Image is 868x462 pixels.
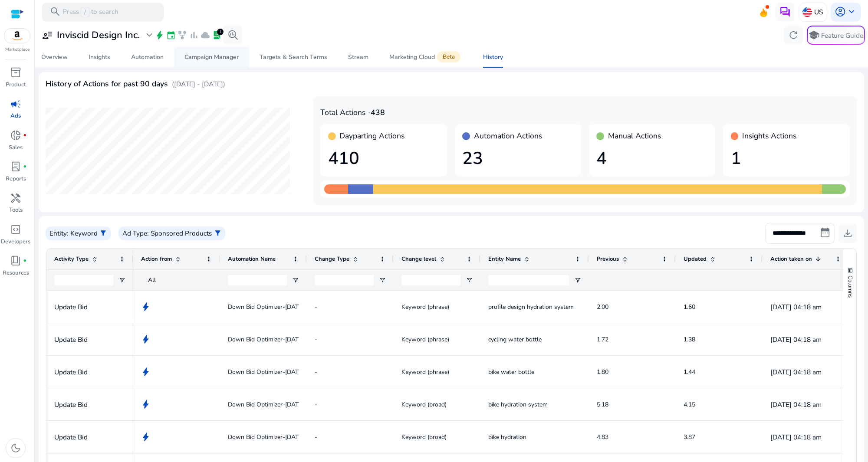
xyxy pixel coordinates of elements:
[118,277,125,284] button: Open Filter Menu
[348,54,368,60] div: Stream
[227,29,239,41] span: search_insights
[401,433,447,441] span: Keyword (broad)
[172,79,225,89] p: ([DATE] - [DATE])
[802,7,812,17] img: us.svg
[597,303,608,311] span: 2.00
[54,331,125,348] p: Update Bid
[731,148,842,169] h1: 1
[41,54,68,60] div: Overview
[315,368,317,376] span: -
[214,229,222,237] span: filter_alt
[466,277,473,284] button: Open Filter Menu
[9,144,23,152] p: Sales
[315,400,317,409] span: -
[54,298,125,316] p: Update Bid
[224,26,243,45] button: search_insights
[49,6,61,17] span: search
[46,79,168,88] h4: History of Actions for past 90 days
[339,131,404,141] h4: Dayparting Actions
[315,335,317,344] span: -
[54,363,125,381] p: Update Bid
[144,29,155,41] span: expand_more
[228,331,304,348] span: Down Bid Optimizer-[DATE]
[155,30,164,40] span: bolt
[846,275,854,298] span: Columns
[684,335,695,344] span: 1.38
[379,277,386,284] button: Open Filter Menu
[835,6,846,17] span: account_circle
[228,428,304,446] span: Down Bid Optimizer-[DATE]
[141,400,151,409] span: bolt
[488,303,574,311] span: profile design hydration system
[42,29,53,41] span: user_attributes
[315,255,349,263] span: Change Type
[54,275,113,285] input: Activity Type Filter Input
[488,335,542,344] span: cycling water bottle
[401,303,449,311] span: Keyword (phrase)
[67,228,98,238] p: : Keyword
[371,107,385,118] b: 438
[846,6,857,17] span: keyboard_arrow_down
[49,228,67,238] p: Entity
[141,367,151,377] span: bolt
[228,275,287,285] input: Automation Name Filter Input
[23,165,27,169] span: fiber_manual_record
[401,255,436,263] span: Change level
[597,400,608,409] span: 5.18
[814,4,823,20] p: US
[212,30,222,40] span: lab_profile
[320,108,849,117] h4: Total Actions -
[228,396,304,413] span: Down Bid Optimizer-[DATE]
[596,148,707,169] h1: 4
[10,224,21,235] span: code_blocks
[608,131,661,141] h4: Manual Actions
[807,26,865,45] button: schoolFeature Guide
[54,396,125,413] p: Update Bid
[488,255,521,263] span: Entity Name
[6,175,26,183] p: Reports
[1,238,30,246] p: Developers
[5,46,30,53] p: Marketplace
[10,130,21,141] span: donut_small
[9,206,23,215] p: Tools
[770,255,812,263] span: Action taken on
[89,54,110,60] div: Insights
[148,276,156,284] span: All
[784,26,803,45] button: refresh
[389,53,462,61] div: Marketing Cloud
[770,400,842,409] p: [DATE] 04:18 am
[328,148,439,169] h1: 410
[488,433,526,441] span: bike hydration
[315,303,317,311] span: -
[228,298,304,316] span: Down Bid Optimizer-[DATE]
[189,30,199,40] span: bar_chart
[217,29,224,35] div: 1
[597,368,608,376] span: 1.80
[292,277,299,284] button: Open Filter Menu
[228,363,304,381] span: Down Bid Optimizer-[DATE]
[488,275,569,285] input: Entity Name Filter Input
[315,275,374,285] input: Change Type Filter Input
[10,67,21,78] span: inventory_2
[401,400,447,409] span: Keyword (broad)
[684,303,695,311] span: 1.60
[10,112,21,121] p: Ads
[684,433,695,441] span: 3.87
[315,433,317,441] span: -
[770,368,842,377] p: [DATE] 04:18 am
[184,54,239,60] div: Campaign Manager
[770,433,842,442] p: [DATE] 04:18 am
[684,400,695,409] span: 4.15
[3,269,29,278] p: Resources
[574,277,581,284] button: Open Filter Menu
[597,255,619,263] span: Previous
[401,368,449,376] span: Keyword (phrase)
[10,442,21,454] span: dark_mode
[10,193,21,204] span: handyman
[401,275,460,285] input: Change level Filter Input
[141,302,151,311] span: bolt
[10,161,21,172] span: lab_profile
[131,54,164,60] div: Automation
[10,98,21,110] span: campaign
[62,7,118,17] p: Press to search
